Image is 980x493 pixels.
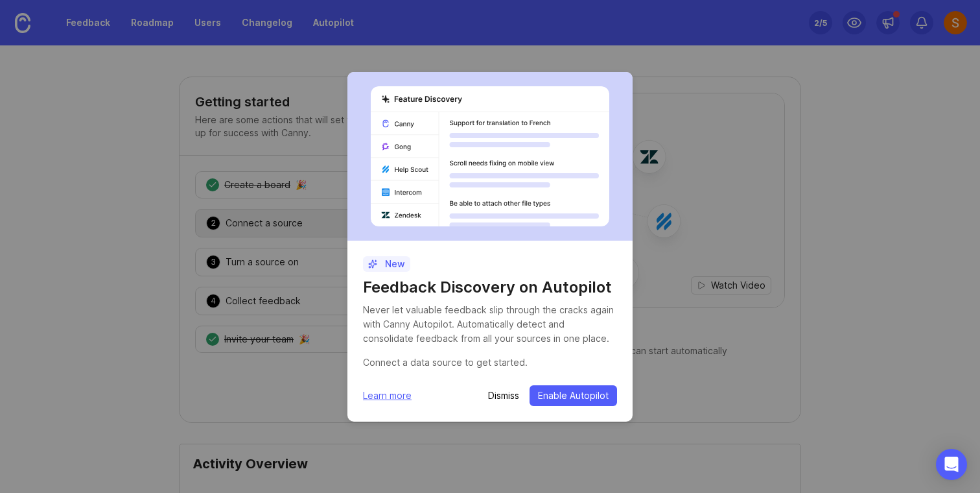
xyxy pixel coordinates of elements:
[363,355,617,370] div: Connect a data source to get started.
[363,277,617,298] h1: Feedback Discovery on Autopilot
[488,389,519,402] button: Dismiss
[371,86,609,226] img: autopilot-456452bdd303029aca878276f8eef889.svg
[538,389,609,402] span: Enable Autopilot
[368,258,405,271] p: New
[363,303,617,346] div: Never let valuable feedback slip through the cracks again with Canny Autopilot. Automatically det...
[363,389,412,403] a: Learn more
[936,449,967,480] div: Open Intercom Messenger
[530,385,617,406] button: Enable Autopilot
